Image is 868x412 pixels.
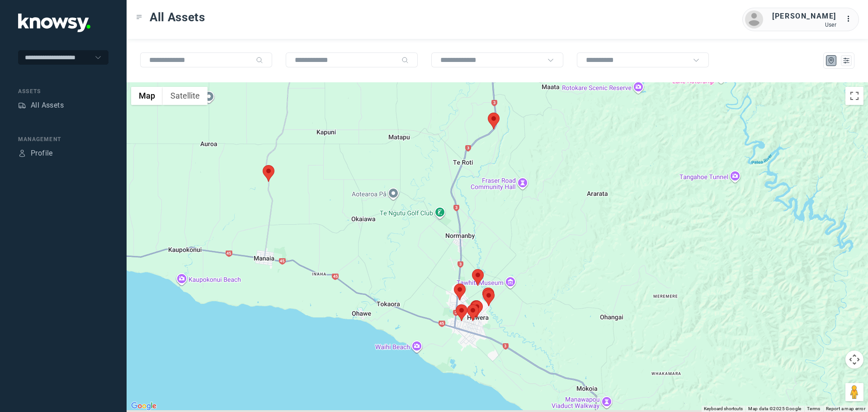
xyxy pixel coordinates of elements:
button: Map camera controls [845,350,863,369]
button: Keyboard shortcuts [704,406,743,412]
a: ProfileProfile [18,148,53,159]
img: avatar.png [745,10,763,28]
div: Search [401,57,409,64]
div: [PERSON_NAME] [772,11,836,22]
div: Profile [31,148,53,159]
div: All Assets [31,100,64,111]
a: Open this area in Google Maps (opens a new window) [129,400,159,412]
div: Assets [18,101,26,109]
tspan: ... [846,15,855,22]
div: User [772,22,836,28]
div: List [842,57,850,65]
span: Map data ©2025 Google [748,406,801,411]
div: Profile [18,149,26,157]
button: Drag Pegman onto the map to open Street View [845,383,863,401]
button: Show satellite imagery [163,87,208,105]
span: All Assets [150,9,205,25]
div: Toggle Menu [136,14,142,20]
div: Assets [18,87,108,95]
div: Map [827,57,835,65]
button: Toggle fullscreen view [845,87,863,105]
a: AssetsAll Assets [18,100,64,111]
div: Search [256,57,263,64]
a: Terms (opens in new tab) [807,406,821,411]
div: : [845,14,856,24]
div: : [845,14,856,26]
div: Management [18,135,108,143]
button: Show street map [131,87,163,105]
img: Google [129,400,159,412]
img: Application Logo [18,14,90,32]
a: Report a map error [826,406,865,411]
